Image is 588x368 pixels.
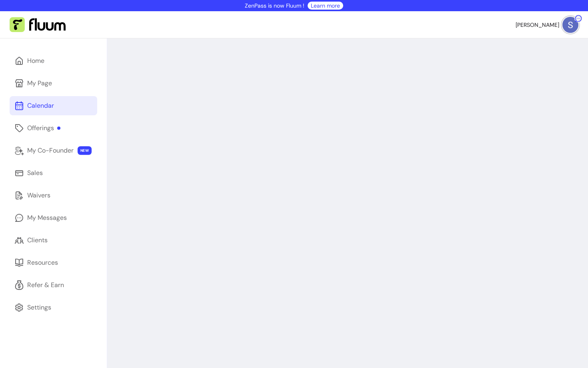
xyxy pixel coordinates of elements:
span: [PERSON_NAME] [516,21,559,29]
a: My Page [10,74,97,93]
div: Offerings [27,123,60,133]
img: Fluum Logo [10,17,66,32]
a: Refer & Earn [10,275,97,295]
a: My Co-Founder NEW [10,141,97,160]
div: Refer & Earn [27,280,64,290]
div: My Page [27,78,52,88]
a: Sales [10,163,97,183]
div: Settings [27,303,51,312]
div: My Co-Founder [27,146,74,155]
a: Resources [10,253,97,272]
img: avatar [562,17,578,33]
a: Settings [10,298,97,317]
a: Home [10,51,97,70]
div: Sales [27,168,43,178]
a: Waivers [10,186,97,205]
div: My Messages [27,213,67,223]
a: My Messages [10,208,97,227]
div: Waivers [27,191,50,200]
p: ZenPass is now Fluum ! [245,2,304,10]
span: NEW [78,146,92,155]
div: Home [27,56,44,66]
a: Clients [10,231,97,250]
div: Clients [27,235,48,245]
a: Calendar [10,96,97,115]
a: Offerings [10,119,97,138]
a: Learn more [311,2,340,10]
div: Resources [27,258,58,267]
button: avatar[PERSON_NAME] [516,17,578,33]
div: Calendar [27,101,54,111]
